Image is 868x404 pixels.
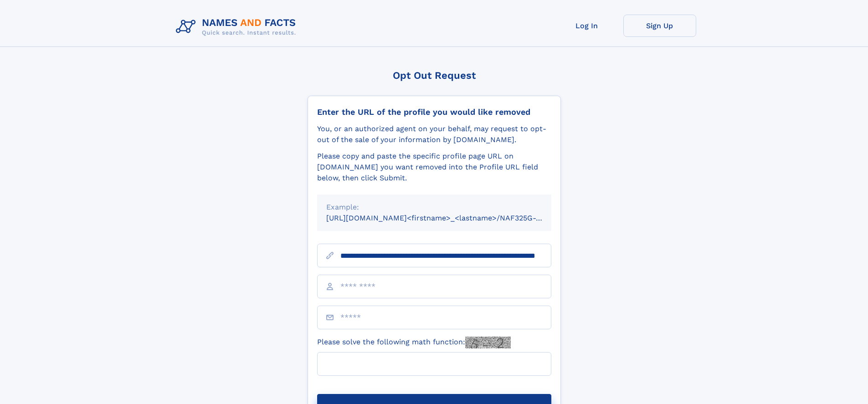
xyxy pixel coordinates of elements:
a: Log In [550,15,623,37]
div: Example: [326,202,542,213]
div: You, or an authorized agent on your behalf, may request to opt-out of the sale of your informatio... [317,123,551,145]
small: [URL][DOMAIN_NAME]<firstname>_<lastname>/NAF325G-xxxxxxxx [326,214,569,222]
div: Enter the URL of the profile you would like removed [317,107,551,117]
img: Logo Names and Facts [172,15,303,39]
a: Sign Up [623,15,696,37]
label: Please solve the following math function: [317,337,511,348]
div: Opt Out Request [308,70,561,81]
div: Please copy and paste the specific profile page URL on [DOMAIN_NAME] you want removed into the Pr... [317,151,551,184]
